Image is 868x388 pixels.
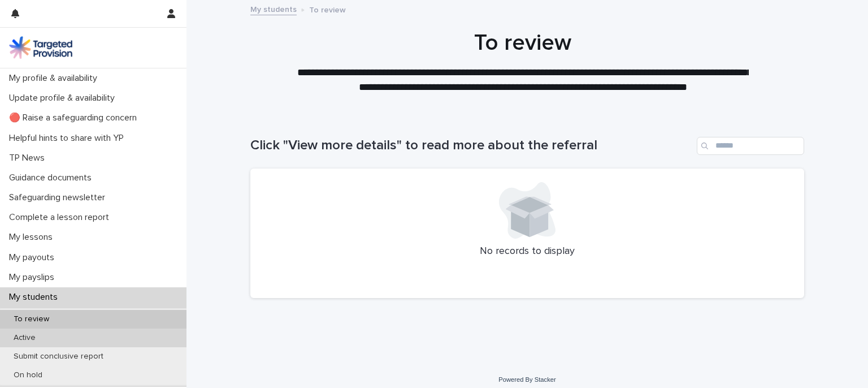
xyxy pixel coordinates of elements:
[5,370,51,380] p: On hold
[246,29,800,57] h1: To review
[9,36,72,59] img: M5nRWzHhSzIhMunXDL62
[250,137,692,154] h1: Click "View more details" to read more about the referral
[264,245,791,258] p: No records to display
[5,212,118,223] p: Complete a lesson report
[5,232,62,243] p: My lessons
[5,333,45,343] p: Active
[5,272,63,283] p: My payslips
[5,292,67,303] p: My students
[5,93,124,104] p: Update profile & availability
[498,376,555,383] a: Powered By Stacker
[5,192,114,203] p: Safeguarding newsletter
[5,314,58,324] p: To review
[309,3,346,15] p: To review
[250,2,297,15] a: My students
[697,137,804,155] input: Search
[5,73,106,84] p: My profile & availability
[5,133,133,144] p: Helpful hints to share with YP
[5,352,112,361] p: Submit conclusive report
[5,173,101,183] p: Guidance documents
[5,113,146,123] p: 🔴 Raise a safeguarding concern
[5,252,63,263] p: My payouts
[5,153,54,163] p: TP News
